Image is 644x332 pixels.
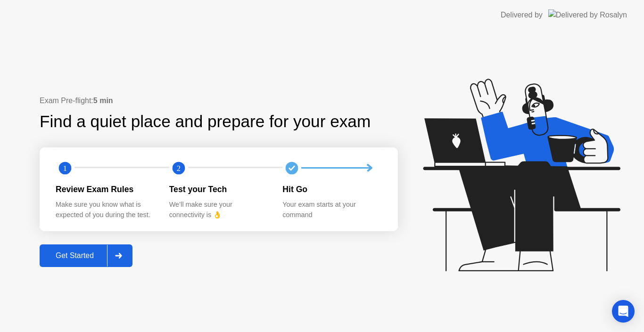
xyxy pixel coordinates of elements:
[40,109,372,134] div: Find a quiet place and prepare for your exam
[40,95,398,106] div: Exam Pre-flight:
[177,163,181,172] text: 2
[282,200,381,220] div: Your exam starts at your command
[282,183,381,195] div: Hit Go
[56,183,154,195] div: Review Exam Rules
[56,200,154,220] div: Make sure you know what is expected of you during the test.
[42,251,107,260] div: Get Started
[548,9,627,20] img: Delivered by Rosalyn
[169,200,268,220] div: We’ll make sure your connectivity is 👌
[93,97,113,105] b: 5 min
[612,300,635,323] div: Open Intercom Messenger
[501,9,543,21] div: Delivered by
[40,244,132,267] button: Get Started
[169,183,268,195] div: Test your Tech
[63,163,67,172] text: 1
